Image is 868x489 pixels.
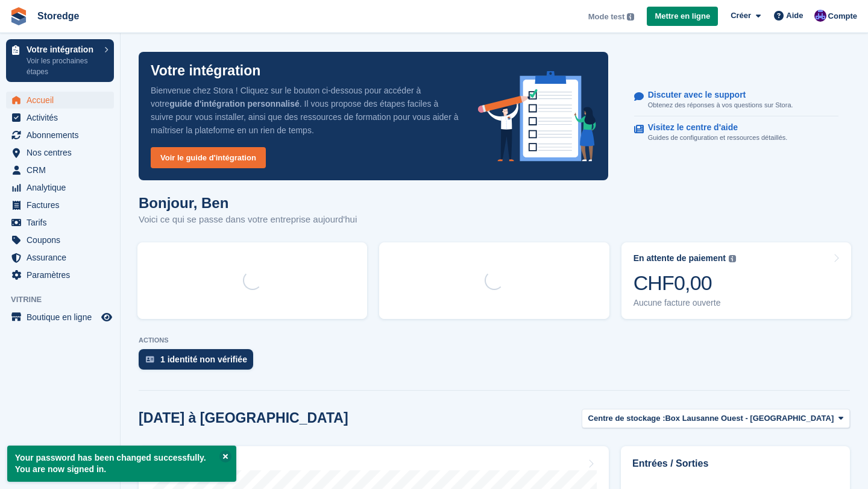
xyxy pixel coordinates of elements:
[6,267,114,283] a: menu
[588,11,625,23] span: Mode test
[33,6,84,26] a: Storedge
[731,10,751,22] span: Créer
[632,456,838,471] h2: Entrées / Sorties
[6,179,114,196] a: menu
[6,309,114,326] a: menu
[146,356,154,363] img: verify_identity-adf6edd0f0f0b5bbfe63781bf79b02c33cf7c696d77639b501bdc392416b5a36.svg
[6,39,114,82] a: Votre intégration Voir les prochaines étapes
[27,162,99,178] span: CRM
[27,179,99,196] span: Analytique
[139,195,357,211] h1: Bonjour, Ben
[27,144,99,161] span: Nos centres
[6,197,114,213] a: menu
[729,255,736,262] img: icon-info-grey-7440780725fd019a000dd9b08b2336e03edf1995a4989e88bcd33f0948082b44.svg
[6,249,114,266] a: menu
[169,99,300,109] strong: guide d'intégration personnalisé
[27,309,99,326] span: Boutique en ligne
[582,409,850,429] button: Centre de stockage : Box Lausanne Ouest - [GEOGRAPHIC_DATA]
[151,147,266,168] a: Voir le guide d'intégration
[655,10,710,22] span: Mettre en ligne
[648,133,788,143] p: Guides de configuration et ressources détaillés.
[621,242,851,319] a: En attente de paiement CHF0,00 Aucune facture ouverte
[11,294,120,306] span: Vitrine
[27,232,99,248] span: Coupons
[139,349,259,376] a: 1 identité non vérifiée
[665,412,834,424] span: Box Lausanne Ouest - [GEOGRAPHIC_DATA]
[648,122,778,133] p: Visitez le centre d'aide
[627,13,634,21] img: icon-info-grey-7440780725fd019a000dd9b08b2336e03edf1995a4989e88bcd33f0948082b44.svg
[648,90,784,100] p: Discuter avec le support
[27,109,99,126] span: Activités
[160,355,247,364] div: 1 identité non vérifiée
[27,55,98,77] p: Voir les prochaines étapes
[478,71,596,162] img: onboarding-info-6c161a55d2c0e0a8cae90662b2fe09162a5109e8cc188191df67fb4f79e88e88.svg
[151,84,459,137] p: Bienvenue chez Stora ! Cliquez sur le bouton ci-dessous pour accéder à votre . Il vous propose de...
[634,298,736,308] div: Aucune facture ouverte
[27,127,99,144] span: Abonnements
[151,64,260,78] p: Votre intégration
[27,45,98,54] p: Votre intégration
[634,116,838,149] a: Visitez le centre d'aide Guides de configuration et ressources détaillés.
[27,214,99,231] span: Tarifs
[139,213,357,227] p: Voici ce qui se passe dans votre entreprise aujourd'hui
[99,310,114,324] a: Boutique d'aperçu
[588,412,665,424] span: Centre de stockage :
[648,100,793,110] p: Obtenez des réponses à vos questions sur Stora.
[634,271,736,295] div: CHF0,00
[6,144,114,161] a: menu
[139,336,850,344] p: ACTIONS
[6,109,114,126] a: menu
[814,10,826,22] img: Ben
[27,92,99,109] span: Accueil
[828,10,857,22] span: Compte
[6,92,114,109] a: menu
[27,267,99,283] span: Paramètres
[647,7,718,27] a: Mettre en ligne
[6,214,114,231] a: menu
[27,249,99,266] span: Assurance
[6,127,114,144] a: menu
[10,7,28,25] img: stora-icon-8386f47178a22dfd0bd8f6a31ec36ba5ce8667c1dd55bd0f319d3a0aa187defe.svg
[27,197,99,213] span: Factures
[6,162,114,178] a: menu
[634,84,838,117] a: Discuter avec le support Obtenez des réponses à vos questions sur Stora.
[634,253,726,263] div: En attente de paiement
[7,446,236,482] p: Your password has been changed successfully. You are now signed in.
[786,10,803,22] span: Aide
[139,410,348,426] h2: [DATE] à [GEOGRAPHIC_DATA]
[6,232,114,248] a: menu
